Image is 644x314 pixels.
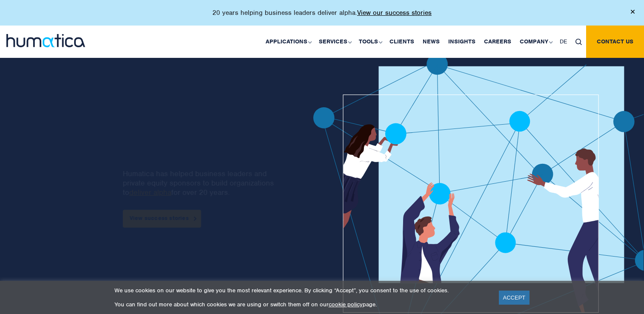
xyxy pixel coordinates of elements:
[315,26,355,58] a: Services
[555,26,571,58] a: DE
[560,38,567,45] span: DE
[480,26,515,58] a: Careers
[357,9,432,17] a: View our success stories
[123,169,278,197] p: Humatica has helped business leaders and private equity sponsors to build organizations to for ov...
[418,26,444,58] a: News
[515,26,555,58] a: Company
[575,39,582,45] img: search_icon
[123,210,201,228] a: View success stories
[499,291,530,305] a: ACCEPT
[129,188,171,197] a: deliver alpha
[385,26,418,58] a: Clients
[194,217,196,220] img: arrowicon
[6,34,85,47] img: logo
[114,287,488,294] p: We use cookies on our website to give you the most relevant experience. By clicking “Accept”, you...
[261,26,315,58] a: Applications
[586,26,644,58] a: Contact us
[114,301,488,308] p: You can find out more about which cookies we are using or switch them off on our page.
[355,26,385,58] a: Tools
[329,301,363,308] a: cookie policy
[444,26,480,58] a: Insights
[212,9,432,17] p: 20 years helping business leaders deliver alpha.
